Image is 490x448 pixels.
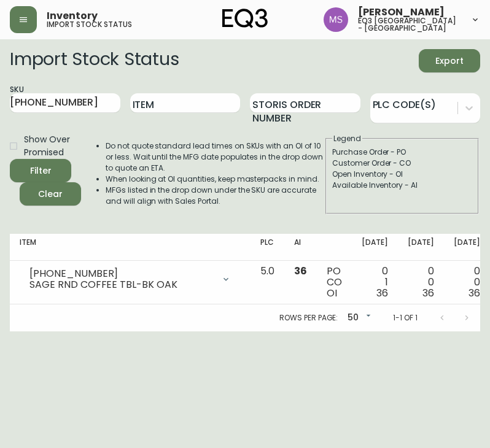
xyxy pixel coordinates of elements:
span: Inventory [47,11,98,21]
div: 0 1 [362,266,388,299]
div: SAGE RND COFFEE TBL-BK OAK [29,279,214,290]
h2: Import Stock Status [10,49,179,72]
img: logo [222,9,268,28]
div: Filter [30,163,52,179]
li: Do not quote standard lead times on SKUs with an OI of 10 or less. Wait until the MFG date popula... [106,141,324,174]
button: Clear [20,182,81,206]
button: Export [419,49,480,72]
span: 36 [422,286,434,300]
li: MFGs listed in the drop down under the SKU are accurate and will align with Sales Portal. [106,185,324,207]
div: Customer Order - CO [332,158,472,169]
div: 50 [343,308,373,328]
div: Open Inventory - OI [332,169,472,180]
div: [PHONE_NUMBER]SAGE RND COFFEE TBL-BK OAK [20,266,241,293]
span: Export [429,53,470,69]
th: Item [10,234,251,261]
h5: eq3 [GEOGRAPHIC_DATA] - [GEOGRAPHIC_DATA] [358,17,461,32]
th: [DATE] [444,234,490,261]
div: [PHONE_NUMBER] [29,268,214,279]
span: 36 [469,286,480,300]
th: PLC [251,234,284,261]
th: [DATE] [398,234,444,261]
li: When looking at OI quantities, keep masterpacks in mind. [106,174,324,185]
div: Available Inventory - AI [332,180,472,191]
div: PO CO [327,266,342,299]
h5: import stock status [47,21,132,28]
td: 5.0 [251,261,284,304]
div: 0 0 [408,266,434,299]
div: 0 0 [454,266,480,299]
span: Show Over Promised [24,133,71,159]
p: Rows per page: [279,312,338,323]
span: OI [327,286,337,300]
legend: Legend [332,133,362,144]
span: [PERSON_NAME] [358,7,445,17]
th: AI [284,234,317,261]
th: [DATE] [352,234,398,261]
span: 36 [376,286,388,300]
button: Filter [10,159,71,182]
div: Purchase Order - PO [332,147,472,158]
span: 36 [294,264,307,278]
p: 1-1 of 1 [393,312,418,323]
span: Clear [29,187,71,202]
img: 1b6e43211f6f3cc0b0729c9049b8e7af [324,7,348,32]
